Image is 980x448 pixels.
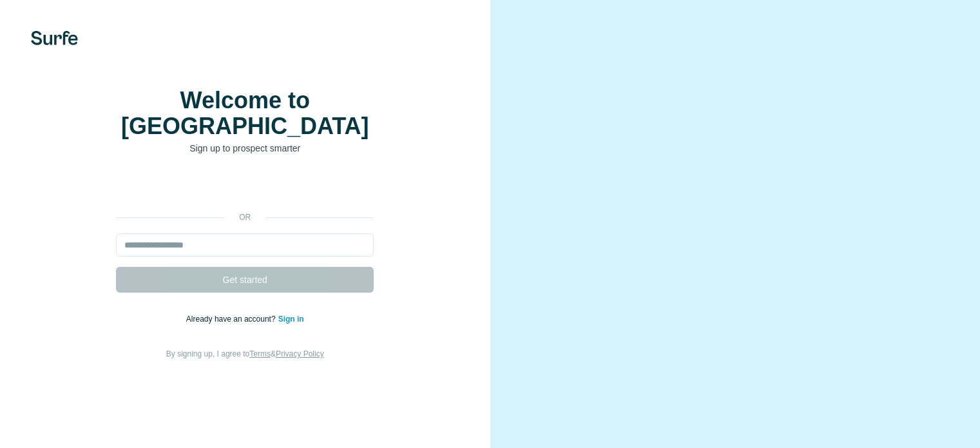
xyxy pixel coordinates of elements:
a: Terms [249,349,271,358]
a: Sign in [278,315,304,324]
span: By signing up, I agree to & [166,349,324,358]
img: Surfe's logo [31,31,78,45]
p: or [224,211,265,223]
iframe: Schaltfläche „Über Google anmelden“ [110,174,380,202]
a: Privacy Policy [276,349,324,358]
span: Already have an account? [186,315,278,324]
p: Sign up to prospect smarter [116,142,374,155]
h1: Welcome to [GEOGRAPHIC_DATA] [116,88,374,139]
